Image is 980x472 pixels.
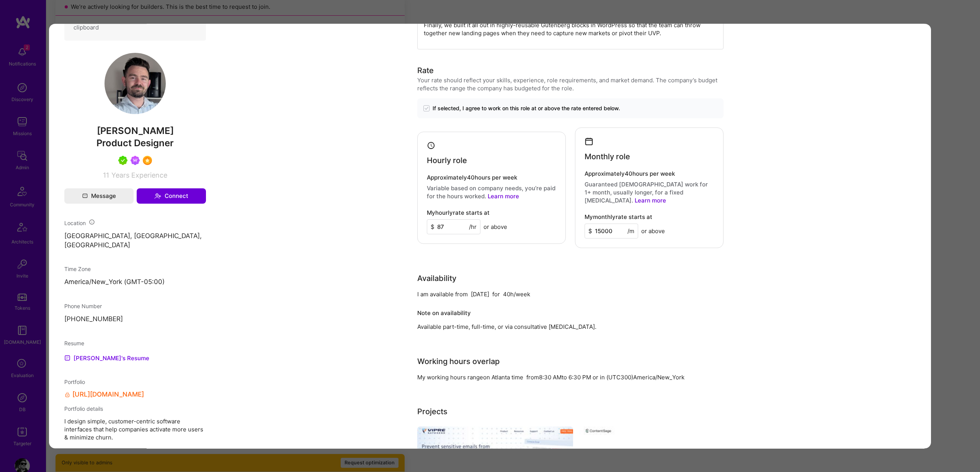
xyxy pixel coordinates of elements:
p: [GEOGRAPHIC_DATA], [GEOGRAPHIC_DATA], [GEOGRAPHIC_DATA] [64,232,206,250]
div: Location [64,219,206,227]
span: from in (UTC 300 ) America/New_York [526,373,684,381]
h4: My hourly rate starts at [427,209,490,216]
button: Message [64,188,134,204]
div: Availability [417,272,456,284]
h4: Approximately 40 hours per week [585,170,714,177]
i: icon Calendar [585,137,593,146]
span: or above [483,223,507,231]
span: Time Zone [64,266,91,272]
img: Been on Mission [131,156,140,165]
img: User Avatar [105,53,166,114]
a: [URL][DOMAIN_NAME] [72,390,144,399]
a: User Avatar [105,108,166,116]
div: Working hours overlap [417,355,500,367]
h4: Hourly role [427,156,467,165]
input: XXX [427,219,480,234]
h4: Approximately 40 hours per week [427,174,556,181]
span: $ [588,227,592,235]
a: Learn more [635,196,666,204]
span: 8:30 AM to 6:30 PM or [539,373,598,381]
span: Portfolio [64,379,85,385]
div: Projects [417,405,448,417]
div: [DATE] [471,290,489,298]
div: Rate [417,65,434,76]
div: h/week [510,290,530,298]
div: Your rate should reflect your skills, experience, role requirements, and market demand. The compa... [417,76,724,92]
a: [PERSON_NAME]'s Resume [64,353,149,363]
span: or above [641,227,665,235]
span: Phone Number [64,303,102,309]
span: Product Designer [96,137,174,149]
i: icon Clock [427,141,436,150]
button: Connect [137,188,206,204]
span: Resume [64,340,84,346]
span: [PERSON_NAME] [64,125,206,137]
div: My working hours range on Atlanta time [417,373,523,381]
img: SelectionTeam [143,156,152,165]
div: for [492,290,500,298]
span: Years Experience [111,171,167,179]
span: I design simple, customer-centric software interfaces that help companies activate more users & m... [64,417,206,441]
a: Learn more [488,193,519,200]
div: Portfolio details [64,405,206,413]
div: Note on availability [417,307,471,318]
input: XXX [585,223,638,238]
button: Copy application and builder data to clipboard [73,15,197,31]
span: /hr [469,223,477,231]
p: Variable based on company needs, you’re paid for the hours worked. [427,184,556,200]
i: icon Mail [82,193,88,199]
div: I am available from [417,290,468,298]
span: If selected, I agree to work on this role at or above the rate entered below. [433,105,620,112]
p: [PHONE_NUMBER] [64,315,206,324]
p: America/New_York (GMT-05:00 ) [64,278,206,287]
h4: My monthly rate starts at [585,213,652,220]
div: Available part-time, full-time, or via consultative [MEDICAL_DATA]. [417,322,724,330]
i: icon Connect [154,193,161,199]
img: Resume [64,355,70,361]
span: 11 [103,171,109,179]
div: 40 [503,290,510,298]
img: A.Teamer in Residence [118,156,127,165]
span: $ [431,223,434,231]
div: modal [49,24,931,449]
span: /m [627,227,634,235]
p: Guaranteed [DEMOGRAPHIC_DATA] work for 1+ month, usually longer, for a fixed [MEDICAL_DATA]. [585,180,714,204]
h4: Monthly role [585,152,630,161]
